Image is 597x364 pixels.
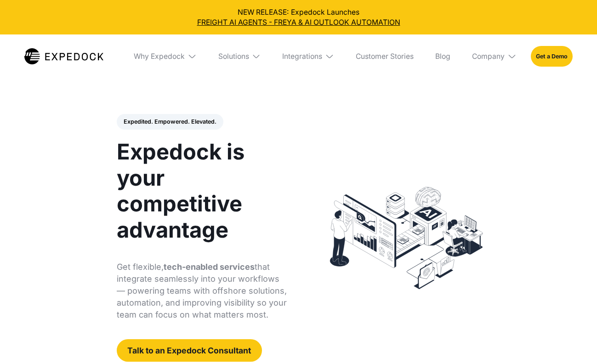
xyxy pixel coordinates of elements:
a: FREIGHT AI AGENTS - FREYA & AI OUTLOOK AUTOMATION [7,17,590,28]
h1: Expedock is your competitive advantage [117,139,288,243]
div: Integrations [282,52,322,61]
strong: tech-enabled services [164,262,255,272]
p: Get flexible, that integrate seamlessly into your workflows — powering teams with offshore soluti... [117,261,288,321]
div: Solutions [218,52,249,61]
a: Customer Stories [348,34,421,78]
div: NEW RELEASE: Expedock Launches [7,7,590,28]
a: Get a Demo [531,46,573,67]
div: Why Expedock [134,52,185,61]
a: Blog [428,34,458,78]
a: Talk to an Expedock Consultant [117,339,262,362]
div: Company [472,52,505,61]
